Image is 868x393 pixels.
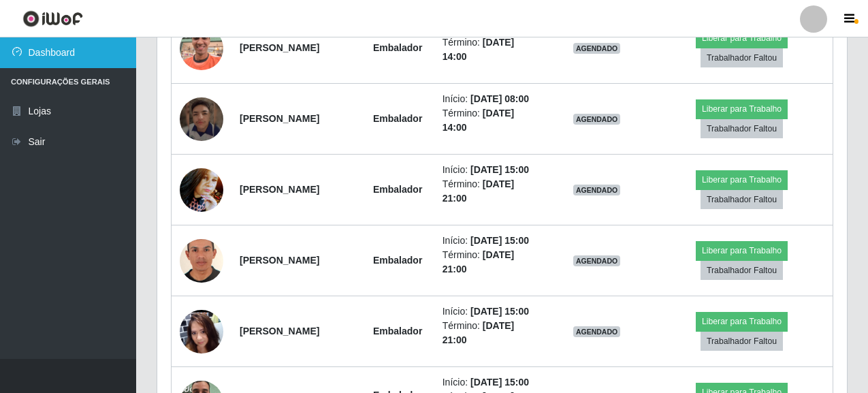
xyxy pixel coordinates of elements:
strong: [PERSON_NAME] [240,184,319,195]
li: Início: [443,375,534,390]
img: 1756318117701.jpeg [180,97,223,141]
time: [DATE] 08:00 [470,93,529,104]
img: 1755099981522.jpeg [180,283,223,380]
time: [DATE] 15:00 [470,306,529,317]
img: 1632155042572.jpeg [180,161,223,219]
li: Início: [443,304,534,319]
strong: Embalador [373,184,422,195]
span: AGENDADO [573,255,621,266]
button: Trabalhador Faltou [701,261,783,280]
li: Término: [443,106,534,135]
button: Trabalhador Faltou [701,48,783,67]
strong: Embalador [373,326,422,336]
button: Liberar para Trabalho [696,241,788,260]
strong: [PERSON_NAME] [240,113,319,124]
button: Trabalhador Faltou [701,119,783,138]
strong: Embalador [373,42,422,53]
time: [DATE] 15:00 [470,164,529,175]
button: Trabalhador Faltou [701,332,783,351]
button: Liberar para Trabalho [696,29,788,48]
img: 1753979789562.jpeg [180,229,223,292]
strong: [PERSON_NAME] [240,326,319,336]
li: Término: [443,319,534,347]
span: AGENDADO [573,114,621,125]
span: AGENDADO [573,326,621,337]
img: 1752546714957.jpeg [180,10,223,87]
button: Liberar para Trabalho [696,170,788,189]
li: Término: [443,35,534,64]
li: Início: [443,92,534,106]
strong: Embalador [373,113,422,124]
strong: [PERSON_NAME] [240,255,319,266]
time: [DATE] 15:00 [470,235,529,246]
span: AGENDADO [573,43,621,54]
strong: [PERSON_NAME] [240,42,319,53]
li: Início: [443,163,534,177]
img: CoreUI Logo [22,10,83,27]
button: Liberar para Trabalho [696,99,788,119]
li: Início: [443,234,534,248]
li: Término: [443,248,534,277]
button: Liberar para Trabalho [696,312,788,331]
strong: Embalador [373,255,422,266]
time: [DATE] 15:00 [470,377,529,388]
li: Término: [443,177,534,206]
button: Trabalhador Faltou [701,190,783,209]
span: AGENDADO [573,185,621,195]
